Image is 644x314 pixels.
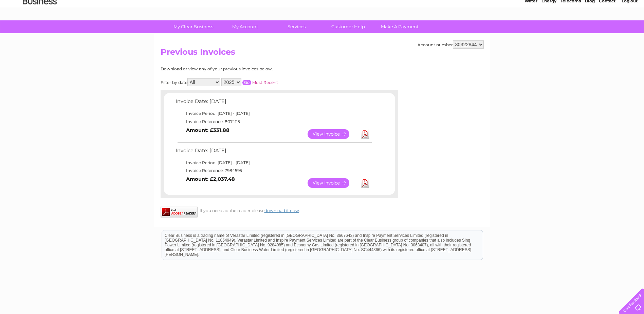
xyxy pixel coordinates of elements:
div: Clear Business is a trading name of Verastar Limited (registered in [GEOGRAPHIC_DATA] No. 3667643... [162,4,483,33]
img: logo.png [22,18,57,38]
a: Contact [599,29,615,34]
a: Telecoms [560,29,581,34]
h2: Previous Invoices [161,47,484,60]
b: Amount: £2,037.48 [186,176,235,182]
a: My Clear Business [165,20,221,33]
td: Invoice Period: [DATE] - [DATE] [174,159,373,167]
td: Invoice Date: [DATE] [174,97,373,109]
a: Most Recent [252,80,278,85]
a: Download [361,129,369,139]
a: Make A Payment [372,20,428,33]
div: If you need adobe reader please . [161,207,398,213]
a: Water [525,29,537,34]
a: Blog [585,29,595,34]
td: Invoice Date: [DATE] [174,146,373,159]
a: View [308,178,357,188]
div: Filter by date [161,78,339,86]
a: Log out [622,29,638,34]
a: Customer Help [320,20,376,33]
b: Amount: £331.88 [186,127,229,133]
td: Invoice Period: [DATE] - [DATE] [174,109,373,118]
td: Invoice Reference: 8074115 [174,118,373,126]
a: download it now [264,208,299,213]
a: Services [269,20,325,33]
a: Energy [541,29,556,34]
a: View [308,129,357,139]
a: My Account [217,20,273,33]
td: Invoice Reference: 7984595 [174,167,373,175]
div: Account number [418,40,484,49]
a: 0333 014 3131 [516,3,563,12]
a: Download [361,178,369,188]
div: Download or view any of your previous invoices below. [161,67,339,71]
